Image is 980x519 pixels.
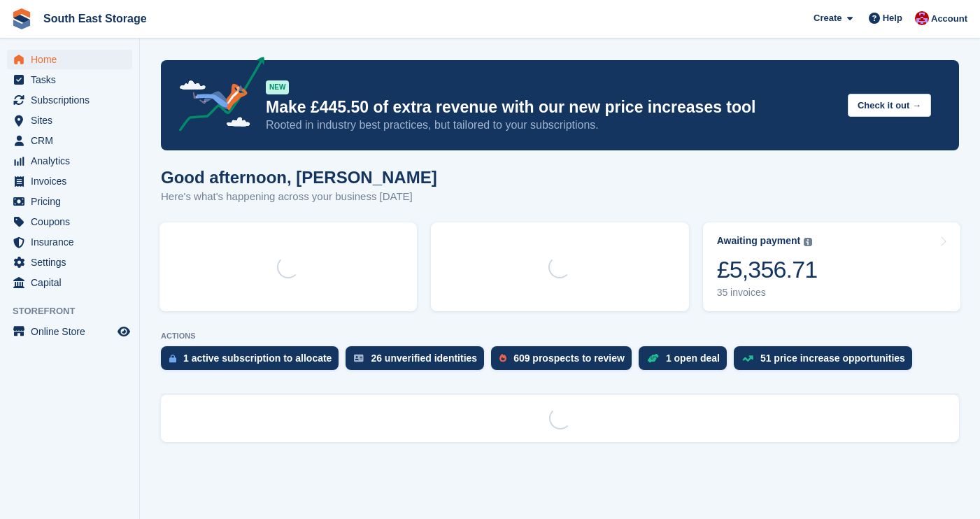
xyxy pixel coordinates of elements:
span: Invoices [31,171,115,191]
img: icon-info-grey-7440780725fd019a000dd9b08b2336e03edf1995a4989e88bcd33f0948082b44.svg [804,238,812,246]
div: Awaiting payment [717,235,801,247]
img: stora-icon-8386f47178a22dfd0bd8f6a31ec36ba5ce8667c1dd55bd0f319d3a0aa187defe.svg [11,8,32,29]
span: Online Store [31,322,115,341]
a: menu [7,232,132,252]
a: menu [7,111,132,130]
a: 51 price increase opportunities [734,346,919,377]
a: menu [7,131,132,150]
a: menu [7,253,132,272]
span: Tasks [31,70,115,90]
img: Roger Norris [915,11,929,25]
button: Check it out → [848,94,931,117]
span: Create [814,11,841,25]
a: 1 open deal [639,346,734,377]
a: menu [7,50,132,69]
a: menu [7,273,132,292]
div: 1 open deal [666,353,720,364]
a: menu [7,192,132,211]
span: Pricing [31,192,115,211]
a: menu [7,90,132,110]
span: Home [31,50,115,69]
div: 609 prospects to review [513,353,625,364]
p: Rooted in industry best practices, but tailored to your subscriptions. [266,118,837,133]
a: 26 unverified identities [346,346,491,377]
img: prospect-51fa495bee0391a8d652442698ab0144808aea92771e9ea1ae160a38d050c398.svg [499,354,506,362]
img: price_increase_opportunities-93ffe204e8149a01c8c9dc8f82e8f89637d9d84a8eef4429ea346261dce0b2c0.svg [742,355,753,362]
img: price-adjustments-announcement-icon-8257ccfd72463d97f412b2fc003d46551f7dbcb40ab6d574587a9cd5c0d94... [167,57,265,136]
img: verify_identity-adf6edd0f0f0b5bbfe63781bf79b02c33cf7c696d77639b501bdc392416b5a36.svg [354,354,364,362]
img: deal-1b604bf984904fb50ccaf53a9ad4b4a5d6e5aea283cecdc64d6e3604feb123c2.svg [647,353,659,363]
h1: Good afternoon, [PERSON_NAME] [161,168,437,187]
span: Sites [31,111,115,130]
a: menu [7,70,132,90]
a: menu [7,322,132,341]
span: Account [931,12,967,26]
div: NEW [266,80,289,94]
a: South East Storage [38,7,152,30]
span: Capital [31,273,115,292]
span: Analytics [31,151,115,171]
div: 51 price increase opportunities [760,353,905,364]
span: CRM [31,131,115,150]
div: £5,356.71 [717,255,818,284]
a: Awaiting payment £5,356.71 35 invoices [703,222,960,311]
a: menu [7,171,132,191]
a: 609 prospects to review [491,346,639,377]
div: 1 active subscription to allocate [183,353,332,364]
div: 26 unverified identities [371,353,477,364]
p: Make £445.50 of extra revenue with our new price increases tool [266,97,837,118]
span: Subscriptions [31,90,115,110]
span: Storefront [13,304,139,318]
a: menu [7,212,132,232]
a: menu [7,151,132,171]
p: ACTIONS [161,332,959,341]
a: Preview store [115,323,132,340]
div: 35 invoices [717,287,818,299]
span: Insurance [31,232,115,252]
span: Help [883,11,902,25]
span: Settings [31,253,115,272]
a: 1 active subscription to allocate [161,346,346,377]
p: Here's what's happening across your business [DATE] [161,189,437,205]
span: Coupons [31,212,115,232]
img: active_subscription_to_allocate_icon-d502201f5373d7db506a760aba3b589e785aa758c864c3986d89f69b8ff3... [169,354,176,363]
